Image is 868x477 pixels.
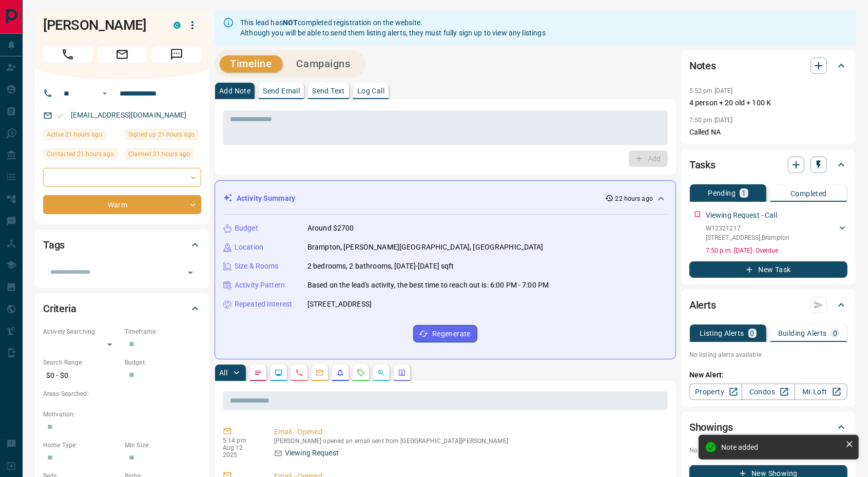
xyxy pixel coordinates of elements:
h2: Alerts [689,297,716,313]
svg: Calls [295,369,303,377]
a: Mr.Loft [795,384,847,400]
button: New Task [689,261,847,278]
h2: Tags [43,237,65,253]
p: No showings booked [689,446,847,455]
h2: Tasks [689,157,716,173]
p: 5:14 pm [223,437,259,444]
p: Brampton, [PERSON_NAME][GEOGRAPHIC_DATA], [GEOGRAPHIC_DATA] [307,242,544,253]
p: Home Type: [43,441,120,450]
a: Property [689,384,742,400]
p: 1 [742,189,746,197]
div: This lead has completed registration on the website. Although you will be able to send them listi... [240,13,546,42]
div: condos.ca [173,22,181,29]
svg: Emails [316,369,324,377]
p: [STREET_ADDRESS] , Brampton [706,233,790,242]
div: Warm [43,195,201,214]
button: Open [183,265,198,280]
div: Activity Summary22 hours ago [223,189,667,208]
span: Signed up 21 hours ago [128,129,195,140]
p: Based on the lead's activity, the best time to reach out is: 6:00 PM - 7:00 PM [307,280,549,291]
p: $0 - $0 [43,367,120,384]
p: Called NA [689,127,847,138]
div: Mon Aug 11 2025 [125,129,201,143]
p: 2 bedrooms, 2 bathrooms, [DATE]-[DATE] sqft [307,261,454,272]
p: All [219,369,227,376]
p: Actively Searching: [43,327,120,336]
p: 0 [750,330,755,337]
span: Active 21 hours ago [47,129,102,140]
h2: Criteria [43,300,76,317]
p: Budget [235,223,258,234]
p: Search Range: [43,358,120,367]
p: Areas Searched: [43,389,201,398]
h2: Showings [689,419,733,435]
p: Aug 12 2025 [223,444,259,459]
button: Timeline [220,55,282,72]
p: Send Text [312,87,345,94]
strong: NOT [283,18,298,27]
p: Email - Opened [274,427,664,437]
button: Regenerate [413,325,477,342]
div: Notes [689,53,847,78]
p: 7:50 p.m. [DATE] - Overdue [706,246,847,255]
p: New Alert: [689,370,847,380]
p: [PERSON_NAME] opened an email sent from [GEOGRAPHIC_DATA][PERSON_NAME] [274,437,664,445]
svg: Requests [357,369,365,377]
div: Tasks [689,152,847,177]
p: Min Size: [125,441,201,450]
div: Mon Aug 11 2025 [43,148,120,163]
a: [EMAIL_ADDRESS][DOMAIN_NAME] [71,111,187,119]
p: 4 person + 20 old + 100 K [689,98,847,108]
p: Log Call [357,87,384,94]
div: Mon Aug 11 2025 [125,148,201,163]
div: Mon Aug 11 2025 [43,129,120,143]
p: Timeframe: [125,327,201,336]
p: Viewing Request - Call [706,210,777,221]
p: W12321217 [706,224,790,233]
div: Showings [689,415,847,440]
p: Building Alerts [778,330,827,337]
div: Tags [43,233,201,257]
span: Contacted 21 hours ago [47,149,114,159]
p: 5:52 pm [DATE] [689,87,733,94]
svg: Agent Actions [398,369,406,377]
button: Open [99,87,111,100]
div: W12321217[STREET_ADDRESS],Brampton [706,222,847,244]
svg: Email Valid [56,112,64,119]
span: Call [43,46,92,63]
p: Send Email [263,87,300,94]
h1: [PERSON_NAME] [43,17,158,33]
p: Around $2700 [307,223,354,234]
svg: Lead Browsing Activity [275,369,283,377]
button: Campaigns [286,55,361,72]
p: [STREET_ADDRESS] [307,299,372,310]
p: Viewing Request [285,448,339,459]
p: Activity Pattern [235,280,285,291]
p: Add Note [219,87,250,94]
p: 7:50 pm [DATE] [689,117,733,124]
h2: Notes [689,58,716,74]
p: Pending [708,189,736,197]
span: Message [152,46,201,63]
span: Claimed 21 hours ago [128,149,190,159]
p: No listing alerts available [689,350,847,359]
p: Listing Alerts [700,330,744,337]
a: Condos [742,384,795,400]
span: Email [98,46,147,63]
p: Activity Summary [237,193,295,204]
svg: Listing Alerts [336,369,344,377]
svg: Notes [254,369,262,377]
div: Criteria [43,296,201,321]
p: Repeated Interest [235,299,292,310]
div: Alerts [689,293,847,317]
p: Location [235,242,263,253]
div: Note added [721,443,841,451]
svg: Opportunities [377,369,385,377]
p: 22 hours ago [615,194,653,203]
p: Completed [790,190,827,197]
p: Motivation: [43,410,201,419]
p: Budget: [125,358,201,367]
p: 0 [833,330,837,337]
p: Size & Rooms [235,261,279,272]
